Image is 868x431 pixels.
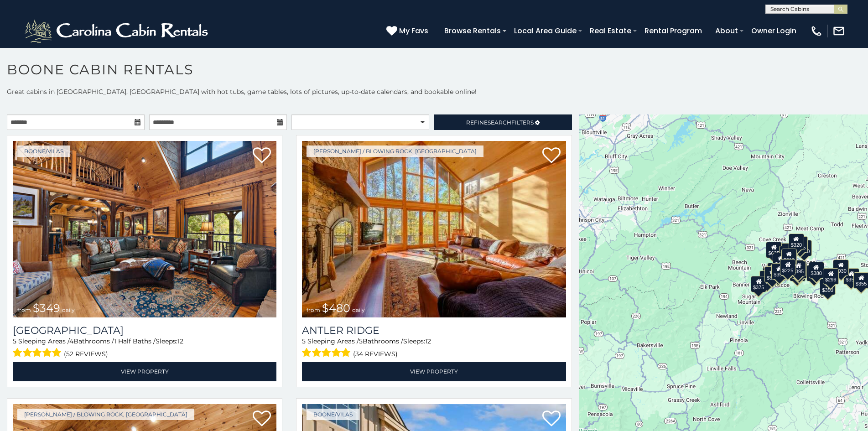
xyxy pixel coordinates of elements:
[359,337,363,345] span: 5
[253,146,271,166] a: Add to favorites
[585,23,636,39] a: Real Estate
[791,262,807,278] div: $675
[779,243,795,260] div: $565
[806,265,822,281] div: $695
[13,362,276,381] a: View Property
[832,25,845,37] img: mail-regular-white.png
[764,266,780,282] div: $325
[808,261,824,278] div: $380
[386,25,431,37] a: My Favs
[322,301,350,315] span: $480
[751,276,766,292] div: $375
[302,337,566,360] div: Sleeping Areas / Bathrooms / Sleeps:
[302,324,566,337] a: Antler Ridge
[640,23,707,39] a: Rental Program
[13,324,276,337] a: [GEOGRAPHIC_DATA]
[352,306,365,313] span: daily
[759,270,775,287] div: $330
[488,119,511,126] span: Search
[62,306,75,313] span: daily
[790,260,806,276] div: $395
[17,306,31,313] span: from
[542,146,561,166] a: Add to favorites
[13,337,276,360] div: Sleeping Areas / Bathrooms / Sleeps:
[796,240,812,256] div: $250
[307,306,320,313] span: from
[788,233,804,249] div: $320
[781,248,796,265] div: $210
[711,23,743,39] a: About
[771,263,787,279] div: $395
[747,23,801,39] a: Owner Login
[509,23,581,39] a: Local Area Guide
[780,259,795,275] div: $225
[253,410,271,429] a: Add to favorites
[33,301,60,315] span: $349
[833,259,848,275] div: $930
[353,348,398,360] span: (34 reviews)
[307,409,359,420] a: Boone/Vilas
[13,337,16,345] span: 5
[302,141,566,317] img: 1714397585_thumbnail.jpeg
[114,337,156,345] span: 1 Half Baths /
[17,145,70,157] a: Boone/Vilas
[13,324,276,337] h3: Diamond Creek Lodge
[792,236,808,253] div: $255
[779,245,795,262] div: $460
[17,409,194,420] a: [PERSON_NAME] / Blowing Rock, [GEOGRAPHIC_DATA]
[820,278,835,295] div: $350
[302,337,306,345] span: 5
[440,23,505,39] a: Browse Rentals
[466,119,534,126] span: Refine Filters
[307,145,483,157] a: [PERSON_NAME] / Blowing Rock, [GEOGRAPHIC_DATA]
[64,348,108,360] span: (52 reviews)
[69,337,73,345] span: 4
[177,337,183,345] span: 12
[773,253,788,269] div: $410
[13,141,276,317] img: 1759438208_thumbnail.jpeg
[302,141,566,317] a: from $480 daily
[790,265,805,281] div: $315
[399,25,428,36] span: My Favs
[823,268,838,285] div: $299
[302,362,566,381] a: View Property
[425,337,431,345] span: 12
[843,268,859,284] div: $355
[434,114,572,130] a: RefineSearchFilters
[23,17,212,45] img: White-1-2.png
[542,410,561,429] a: Add to favorites
[13,141,276,317] a: from $349 daily
[810,25,823,37] img: phone-regular-white.png
[766,242,781,258] div: $635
